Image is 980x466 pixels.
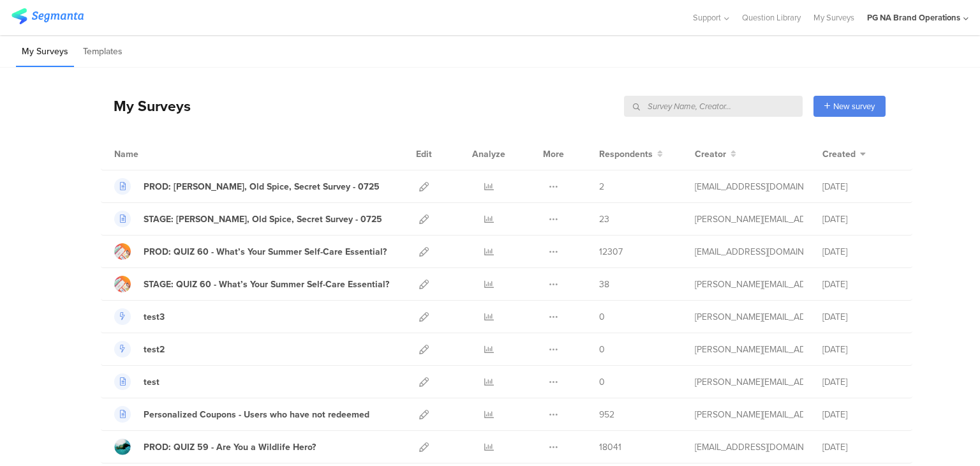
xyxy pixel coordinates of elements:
button: Respondents [599,147,663,161]
li: Templates [77,37,128,67]
span: 38 [599,278,609,291]
span: 0 [599,375,605,389]
span: 18041 [599,440,621,454]
div: [DATE] [822,180,899,193]
div: [DATE] [822,343,899,356]
div: [DATE] [822,245,899,259]
span: Support [693,11,721,24]
div: [DATE] [822,213,899,226]
div: Edit [410,138,438,170]
div: PROD: QUIZ 60 - What’s Your Summer Self-Care Essential? [144,245,387,259]
div: [DATE] [822,440,899,454]
div: test3 [144,310,165,324]
span: 2 [599,180,604,193]
div: larson.m@pg.com [695,408,803,421]
a: PROD: QUIZ 59 - Are You a Wildlife Hero? [114,439,316,455]
a: STAGE: [PERSON_NAME], Old Spice, Secret Survey - 0725 [114,211,382,227]
span: 0 [599,310,605,324]
button: Creator [695,147,736,161]
button: Created [822,147,866,161]
span: 952 [599,408,614,421]
a: test2 [114,341,165,357]
div: STAGE: QUIZ 60 - What’s Your Summer Self-Care Essential? [144,278,389,291]
div: larson.m@pg.com [695,343,803,356]
div: PROD: QUIZ 59 - Are You a Wildlife Hero? [144,440,316,454]
div: Name [114,147,191,161]
div: shirley.j@pg.com [695,213,803,226]
div: STAGE: Olay, Old Spice, Secret Survey - 0725 [144,213,382,226]
a: Personalized Coupons - Users who have not redeemed [114,406,369,423]
a: test [114,373,160,390]
div: kumar.h.7@pg.com [695,245,803,259]
a: test3 [114,308,165,325]
div: [DATE] [822,278,899,291]
span: New survey [833,100,875,112]
a: STAGE: QUIZ 60 - What’s Your Summer Self-Care Essential? [114,276,389,292]
span: Created [822,147,856,161]
div: Personalized Coupons - Users who have not redeemed [144,408,369,421]
span: 12307 [599,245,623,259]
div: larson.m@pg.com [695,375,803,389]
div: My Surveys [101,95,191,117]
div: PG NA Brand Operations [867,11,960,24]
div: More [540,138,567,170]
div: larson.m@pg.com [695,310,803,324]
div: PROD: Olay, Old Spice, Secret Survey - 0725 [144,180,380,193]
li: My Surveys [16,37,74,67]
div: test [144,375,160,389]
span: 23 [599,213,609,226]
div: [DATE] [822,375,899,389]
div: test2 [144,343,165,356]
div: [DATE] [822,408,899,421]
div: shirley.j@pg.com [695,278,803,291]
input: Survey Name, Creator... [624,96,803,117]
div: yadav.vy.3@pg.com [695,180,803,193]
div: kumar.h.7@pg.com [695,440,803,454]
div: Analyze [470,138,508,170]
span: Creator [695,147,726,161]
img: segmanta logo [11,8,84,24]
a: PROD: QUIZ 60 - What’s Your Summer Self-Care Essential? [114,243,387,260]
span: 0 [599,343,605,356]
span: Respondents [599,147,653,161]
div: [DATE] [822,310,899,324]
a: PROD: [PERSON_NAME], Old Spice, Secret Survey - 0725 [114,178,380,195]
